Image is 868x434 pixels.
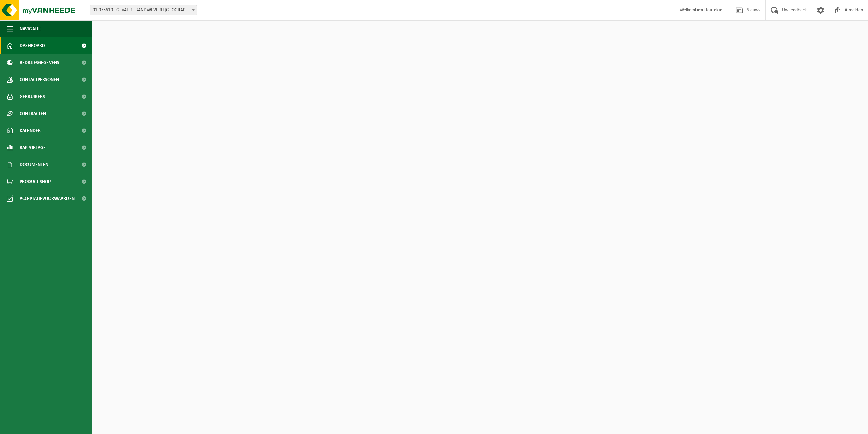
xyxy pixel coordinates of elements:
span: Kalender [20,122,41,139]
span: Gebruikers [20,88,45,105]
span: Product Shop [20,173,51,190]
span: Contracten [20,105,46,122]
span: Contactpersonen [20,71,59,88]
span: 01-075610 - GEVAERT BANDWEVERIJ NV - DEINZE [90,5,197,15]
strong: Fien Hautekiet [695,7,724,13]
span: Rapportage [20,139,46,156]
span: Dashboard [20,37,45,54]
span: Bedrijfsgegevens [20,54,59,71]
span: Acceptatievoorwaarden [20,190,75,207]
span: Documenten [20,156,48,173]
span: Navigatie [20,20,41,37]
span: 01-075610 - GEVAERT BANDWEVERIJ NV - DEINZE [90,5,197,15]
